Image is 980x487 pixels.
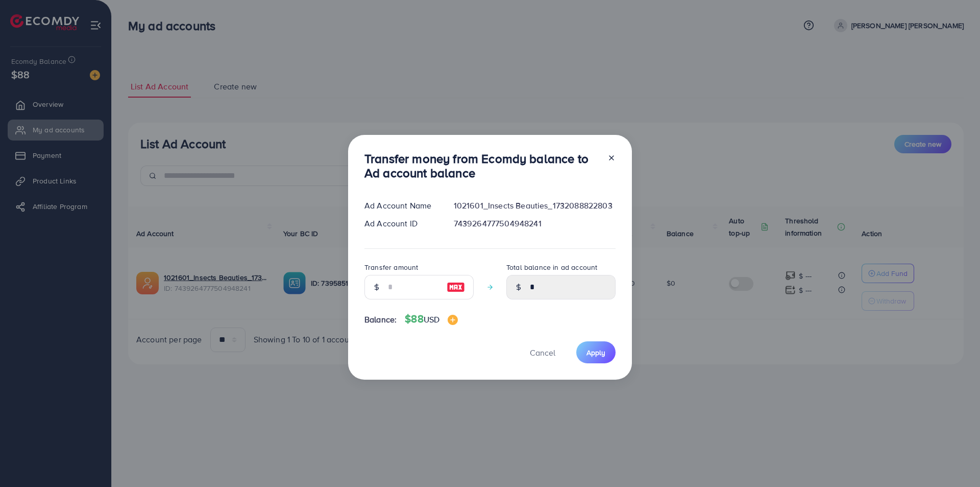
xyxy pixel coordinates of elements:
[530,347,555,358] span: Cancel
[446,218,624,229] div: 7439264777504948241
[937,441,972,479] iframe: Chat
[576,341,616,363] button: Apply
[517,341,568,363] button: Cancel
[424,314,439,325] span: USD
[586,347,605,358] span: Apply
[364,151,599,181] h3: Transfer money from Ecomdy balance to Ad account balance
[448,315,458,325] img: image
[506,262,597,272] label: Total balance in ad account
[447,281,465,293] img: image
[356,218,446,229] div: Ad Account ID
[356,200,446,212] div: Ad Account Name
[405,313,458,326] h4: $88
[446,200,624,212] div: 1021601_Insects Beauties_1732088822803
[364,314,397,326] span: Balance:
[364,262,418,272] label: Transfer amount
